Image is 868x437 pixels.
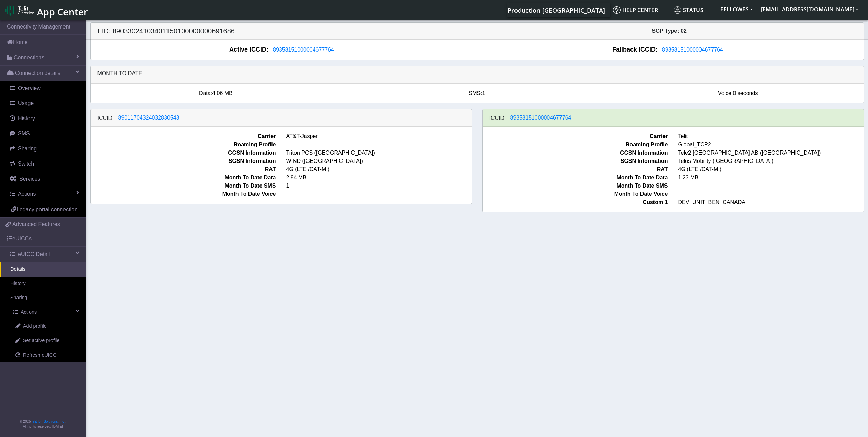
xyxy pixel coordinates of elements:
span: Actions [18,191,36,197]
a: SMS [3,126,86,141]
span: Switch [18,161,34,167]
img: knowledge.svg [613,6,621,14]
span: 1 [482,90,485,96]
span: Active ICCID: [229,45,268,54]
span: Month To Date Voice [85,190,281,198]
span: Roaming Profile [477,141,673,149]
span: Month To Date Data [477,173,673,182]
span: Status [674,6,703,14]
a: Sharing [3,141,86,156]
span: Connections [14,54,44,62]
span: GGSN Information [477,149,673,157]
span: 89358151000004677764 [510,115,571,121]
span: SMS: [468,90,482,96]
span: RAT [477,165,673,173]
span: Sharing [18,146,37,152]
img: status.svg [674,6,681,14]
span: Month To Date Voice [477,190,673,198]
span: Fallback ICCID: [612,45,658,54]
a: Usage [3,96,86,111]
span: 4.06 MB [212,90,233,96]
span: Carrier [85,132,281,141]
button: 89358151000004677764 [268,45,338,54]
button: FELLOWES [716,3,757,15]
h6: ICCID: [97,115,114,121]
a: Help center [610,3,671,17]
span: SGSN Information [477,157,673,165]
a: Status [671,3,716,17]
span: GGSN Information [85,149,281,157]
a: eUICC Detail [3,247,86,262]
a: Actions [3,187,86,202]
button: 89358151000004677764 [506,113,576,122]
span: 89358151000004677764 [662,47,723,53]
span: Overview [18,85,41,91]
span: App Center [37,5,88,18]
span: Add profile [23,323,47,330]
span: Advanced Features [12,220,60,228]
img: logo-telit-cinterion-gw-new.png [5,5,34,16]
span: Refresh eUICC [23,351,57,359]
span: Help center [613,6,658,14]
span: Usage [18,100,34,106]
span: Set active profile [23,337,59,345]
span: Carrier [477,132,673,141]
span: Connection details [15,69,60,77]
a: Refresh eUICC [5,348,86,362]
span: Legacy portal connection [16,206,78,212]
a: Your current platform instance [507,3,605,17]
span: Roaming Profile [85,141,281,149]
span: AT&T-Jasper [281,132,477,141]
a: History [3,111,86,126]
button: 89358151000004677764 [658,45,728,54]
span: SMS [18,131,30,136]
span: 0 seconds [733,90,758,96]
button: 89011704324032830543 [114,113,184,122]
h5: EID: 89033024103401150100000000691686 [92,27,477,35]
span: Triton PCS ([GEOGRAPHIC_DATA]) [281,149,477,157]
span: 89011704324032830543 [118,115,180,121]
a: Actions [3,305,86,320]
span: Month To Date SMS [477,182,673,190]
h6: ICCID: [489,115,506,121]
span: Month To Date Data [85,173,281,182]
a: Services [3,171,86,187]
span: SGP Type: 02 [652,28,687,34]
span: SGSN Information [85,157,281,165]
span: 89358151000004677764 [273,47,334,53]
a: App Center [5,3,87,18]
span: eUICC Detail [18,250,50,258]
a: Overview [3,81,86,96]
span: 1 [281,182,477,190]
a: Switch [3,156,86,171]
h6: Month to date [97,70,857,77]
span: Data: [199,90,212,96]
span: Month To Date SMS [85,182,281,190]
span: WIND ([GEOGRAPHIC_DATA]) [281,157,477,165]
span: Custom 1 [477,198,673,206]
span: 2.84 MB [281,173,477,182]
span: Voice: [718,90,733,96]
span: Services [19,176,40,182]
a: Set active profile [5,334,86,348]
a: Add profile [5,319,86,334]
span: 4G (LTE /CAT-M ) [281,165,477,173]
a: Telit IoT Solutions, Inc. [31,419,65,423]
span: Production-[GEOGRAPHIC_DATA] [508,6,605,14]
span: Actions [21,309,37,316]
span: RAT [85,165,281,173]
span: History [18,115,35,121]
button: [EMAIL_ADDRESS][DOMAIN_NAME] [757,3,863,15]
